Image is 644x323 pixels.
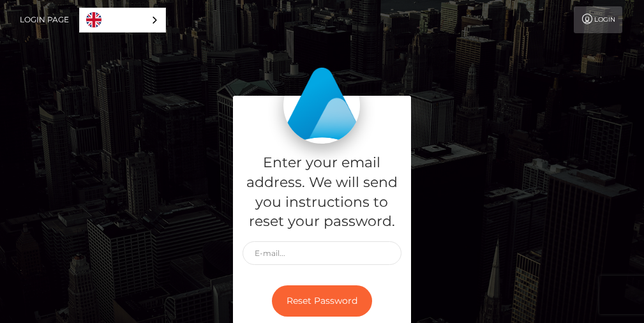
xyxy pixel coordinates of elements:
[243,153,402,232] h5: Enter your email address. We will send you instructions to reset your password.
[283,67,360,144] img: MassPay Login
[80,8,165,32] a: English
[79,8,166,33] aside: Language selected: English
[574,6,622,33] a: Login
[272,285,372,317] button: Reset Password
[20,6,69,33] a: Login Page
[79,8,166,33] div: Language
[243,241,402,265] input: E-mail...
